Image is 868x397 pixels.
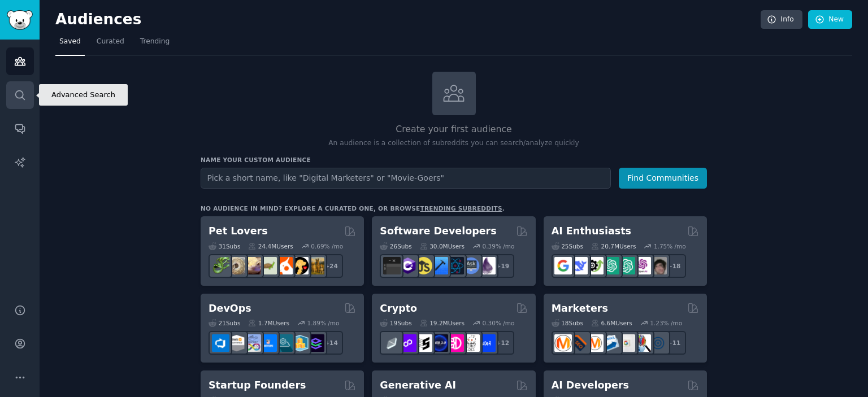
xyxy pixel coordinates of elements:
[602,257,619,274] img: chatgpt_promptDesign
[259,257,277,274] img: turtle
[586,334,604,352] img: AskMarketing
[244,334,261,352] img: Docker_DevOps
[212,257,229,274] img: herpetology
[244,257,261,274] img: leopardgeckos
[383,334,401,352] img: ethfinance
[319,331,343,355] div: + 14
[209,302,251,316] h2: DevOps
[446,334,464,352] img: defiblockchain
[399,334,416,352] img: 0xPolygon
[586,257,604,274] img: AItoolsCatalog
[633,257,651,274] img: OpenAIDev
[212,334,229,352] img: azuredevops
[552,302,608,316] h2: Marketers
[649,257,667,274] img: ArtificalIntelligence
[649,334,667,352] img: OnlineMarketing
[291,334,309,352] img: aws_cdk
[618,257,635,274] img: chatgpt_prompts_
[201,204,505,212] div: No audience in mind? Explore a curated one, or browse .
[761,10,802,29] a: Info
[209,319,240,327] div: 21 Sub s
[462,334,480,352] img: CryptoNews
[380,242,411,250] div: 26 Sub s
[446,257,464,274] img: reactnative
[311,242,343,250] div: 0.69 % /mo
[570,334,588,352] img: bigseo
[201,156,707,164] h3: Name your custom audience
[380,224,496,238] h2: Software Developers
[307,257,324,274] img: dogbreed
[570,257,588,274] img: DeepSeek
[462,257,480,274] img: AskComputerScience
[420,205,502,212] a: trending subreddits
[275,334,293,352] img: platformengineering
[552,319,583,327] div: 18 Sub s
[209,242,240,250] div: 31 Sub s
[136,33,173,56] a: Trending
[201,123,707,137] h2: Create your first audience
[201,168,611,189] input: Pick a short name, like "Digital Marketers" or "Movie-Goers"
[554,257,572,274] img: GoogleGeminiAI
[654,242,686,250] div: 1.75 % /mo
[420,319,465,327] div: 19.2M Users
[431,334,448,352] img: web3
[380,378,456,392] h2: Generative AI
[650,319,682,327] div: 1.23 % /mo
[591,319,632,327] div: 6.6M Users
[662,331,686,355] div: + 11
[59,37,81,47] span: Saved
[291,257,309,274] img: PetAdvice
[431,257,448,274] img: iOSProgramming
[420,242,465,250] div: 30.0M Users
[93,33,128,56] a: Curated
[228,334,245,352] img: AWS_Certified_Experts
[380,319,411,327] div: 19 Sub s
[319,254,343,278] div: + 24
[633,334,651,352] img: MarketingResearch
[619,168,707,189] button: Find Communities
[602,334,619,352] img: Emailmarketing
[209,378,306,392] h2: Startup Founders
[483,242,515,250] div: 0.39 % /mo
[483,319,515,327] div: 0.30 % /mo
[7,10,33,30] img: GummySearch logo
[491,254,514,278] div: + 19
[55,11,761,29] h2: Audiences
[259,334,277,352] img: DevOpsLinks
[478,334,496,352] img: defi_
[554,334,572,352] img: content_marketing
[415,257,432,274] img: learnjavascript
[307,319,340,327] div: 1.89 % /mo
[275,257,293,274] img: cockatiel
[415,334,432,352] img: ethstaker
[201,138,707,149] p: An audience is a collection of subreddits you can search/analyze quickly
[399,257,416,274] img: csharp
[380,302,417,316] h2: Crypto
[97,37,124,47] span: Curated
[307,334,324,352] img: PlatformEngineers
[248,319,289,327] div: 1.7M Users
[618,334,635,352] img: googleads
[383,257,401,274] img: software
[591,242,636,250] div: 20.7M Users
[478,257,496,274] img: elixir
[808,10,852,29] a: New
[552,224,631,238] h2: AI Enthusiasts
[140,37,170,47] span: Trending
[248,242,293,250] div: 24.4M Users
[552,378,629,392] h2: AI Developers
[209,224,268,238] h2: Pet Lovers
[662,254,686,278] div: + 18
[552,242,583,250] div: 25 Sub s
[228,257,245,274] img: ballpython
[55,33,85,56] a: Saved
[491,331,514,355] div: + 12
